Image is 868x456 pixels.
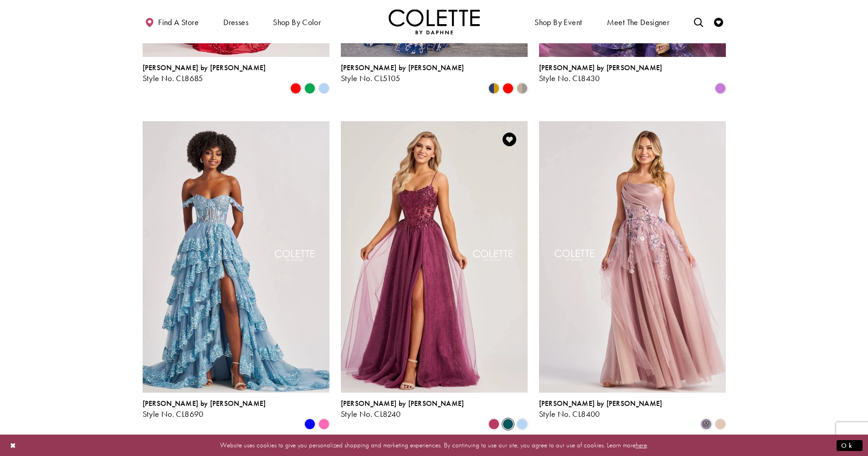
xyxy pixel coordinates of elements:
[5,437,21,453] button: Close Dialog
[488,83,499,94] i: Navy Blue/Gold
[143,9,201,34] a: Find a store
[715,83,726,94] i: Orchid
[158,18,199,27] span: Find a store
[539,399,663,408] span: [PERSON_NAME] by [PERSON_NAME]
[341,409,401,419] span: Style No. CL8240
[143,73,203,83] span: Style No. CL8685
[341,73,401,83] span: Style No. CL5105
[341,399,464,408] span: [PERSON_NAME] by [PERSON_NAME]
[701,419,712,430] i: Dusty Lilac/Multi
[503,83,514,94] i: Red
[534,18,582,27] span: Shop By Event
[389,9,480,34] a: Visit Home Page
[539,121,726,393] a: Visit Colette by Daphne Style No. CL8400 Page
[143,409,204,419] span: Style No. CL8690
[143,400,266,419] div: Colette by Daphne Style No. CL8690
[143,399,266,408] span: [PERSON_NAME] by [PERSON_NAME]
[143,64,266,83] div: Colette by Daphne Style No. CL8685
[539,64,663,83] div: Colette by Daphne Style No. CL8430
[712,9,725,34] a: Check Wishlist
[143,63,266,72] span: [PERSON_NAME] by [PERSON_NAME]
[636,441,647,450] a: here
[837,440,863,451] button: Submit Dialog
[692,9,705,34] a: Toggle search
[503,419,514,430] i: Spruce
[318,419,329,430] i: Pink
[318,83,329,94] i: Periwinkle
[290,83,301,94] i: Red
[532,9,584,34] span: Shop By Event
[341,63,464,72] span: [PERSON_NAME] by [PERSON_NAME]
[66,439,802,451] p: Website uses cookies to give you personalized shopping and marketing experiences. By continuing t...
[607,18,670,27] span: Meet the designer
[221,9,251,34] span: Dresses
[341,400,464,419] div: Colette by Daphne Style No. CL8240
[143,121,329,393] a: Visit Colette by Daphne Style No. CL8690 Page
[389,9,480,34] img: Colette by Daphne
[273,18,321,27] span: Shop by color
[304,83,315,94] i: Emerald
[223,18,248,27] span: Dresses
[715,419,726,430] i: Champagne Multi
[304,419,315,430] i: Blue
[539,63,663,72] span: [PERSON_NAME] by [PERSON_NAME]
[517,83,528,94] i: Gold/Pewter
[341,64,464,83] div: Colette by Daphne Style No. CL5105
[539,409,600,419] span: Style No. CL8400
[488,419,499,430] i: Berry
[539,73,600,83] span: Style No. CL8430
[500,130,519,149] a: Add to Wishlist
[341,121,528,393] a: Visit Colette by Daphne Style No. CL8240 Page
[517,419,528,430] i: Periwinkle
[539,400,663,419] div: Colette by Daphne Style No. CL8400
[271,9,323,34] span: Shop by color
[605,9,672,34] a: Meet the designer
